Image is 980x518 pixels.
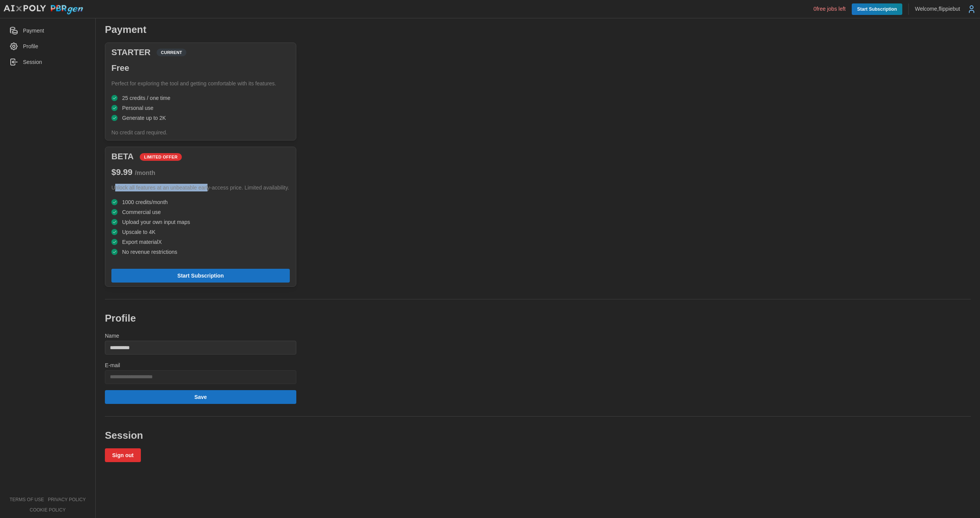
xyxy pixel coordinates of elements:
button: Sign out [105,448,141,462]
h3: BETA [111,151,134,163]
a: privacy policy [48,497,86,503]
span: Personal use [122,105,154,111]
img: AIxPoly PBRgen [3,5,83,15]
span: 25 credits / one time [122,95,170,101]
h2: Profile [105,312,296,325]
p: Unlock all features at an unbeatable early-access price. Limited availability. [111,184,290,191]
span: Save [194,391,207,404]
label: Name [105,332,119,340]
span: LIMITED OFFER [144,154,178,160]
span: / month [135,170,155,176]
a: Start Subscription [852,3,902,15]
span: Start Subscription [857,3,897,15]
label: E-mail [105,361,120,370]
h3: $ 9.99 [111,167,290,178]
a: Session [5,54,91,70]
span: Generate up to 2K [122,115,166,121]
p: No credit card required. [111,129,290,136]
h3: STARTER [111,47,150,59]
button: Save [105,390,296,404]
span: Upload your own input maps [122,219,190,225]
button: Start Subscription [111,269,290,283]
h3: Free [111,62,290,74]
span: Payment [23,28,44,34]
span: Profile [23,43,38,49]
h2: Payment [105,23,296,36]
p: Perfect for exploring the tool and getting comfortable with its features. [111,80,290,87]
span: Commercial use [122,209,161,215]
span: No revenue restrictions [122,249,177,255]
a: Profile [5,39,91,54]
span: Session [23,59,42,65]
a: terms of use [10,497,44,503]
h2: Session [105,429,296,442]
span: 1000 credits/month [122,199,168,205]
a: cookie policy [29,507,65,513]
span: Export materialX [122,239,162,245]
span: Sign out [112,449,134,462]
p: Welcome, flippiebut [915,5,960,13]
span: CURRENT [161,49,182,56]
span: Start Subscription [177,269,224,282]
p: 0 free jobs left [813,5,846,13]
span: Upscale to 4K [122,229,155,235]
a: Payment [5,23,91,39]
